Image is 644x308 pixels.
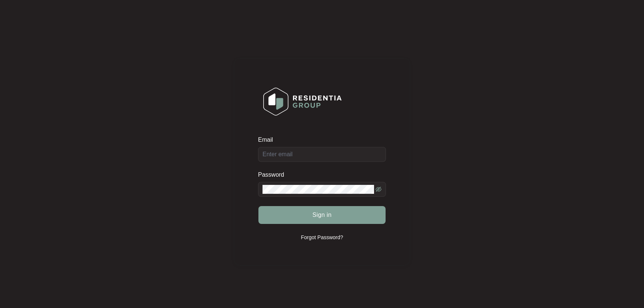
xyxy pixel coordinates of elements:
[376,186,381,192] span: eye-invisible
[258,83,347,121] img: Login Logo
[258,171,290,179] label: Password
[258,147,386,162] input: Email
[312,211,332,219] span: Sign in
[258,206,386,224] button: Sign in
[301,234,343,241] p: Forgot Password?
[258,136,278,144] label: Email
[263,185,374,194] input: Password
